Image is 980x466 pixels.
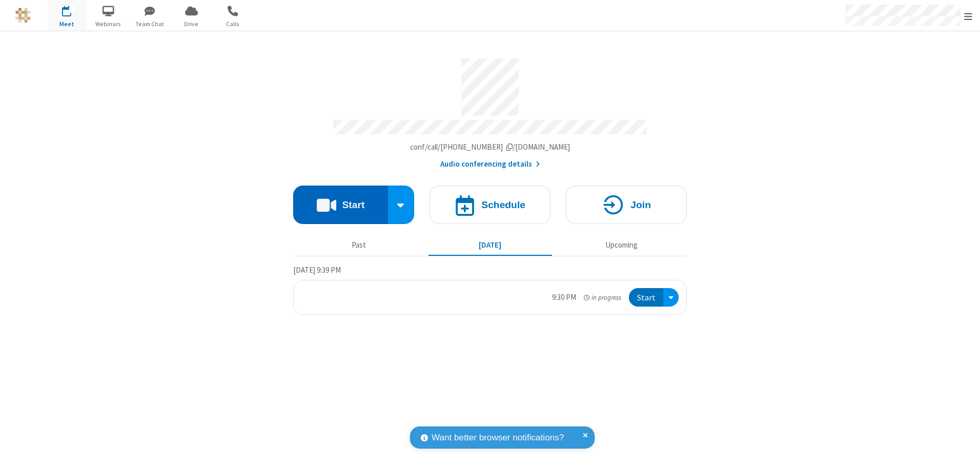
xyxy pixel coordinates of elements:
[172,19,211,29] span: Drive
[293,264,687,315] section: Today's Meetings
[430,186,550,224] button: Schedule
[297,235,421,255] button: Past
[566,186,687,224] button: Join
[214,19,252,29] span: Calls
[410,141,570,153] button: Copy my meeting room linkCopy my meeting room link
[69,6,76,13] div: 1
[440,158,540,170] button: Audio conferencing details
[48,19,86,29] span: Meet
[15,8,31,23] img: QA Selenium DO NOT DELETE OR CHANGE
[552,292,576,303] div: 9:30 PM
[432,431,564,444] span: Want better browser notifications?
[428,235,552,255] button: [DATE]
[560,235,683,255] button: Upcoming
[410,142,570,152] span: Copy my meeting room link
[342,200,364,210] h4: Start
[293,51,687,170] section: Account details
[293,265,341,275] span: [DATE] 9:39 PM
[89,19,128,29] span: Webinars
[663,288,679,307] div: Open menu
[131,19,169,29] span: Team Chat
[293,186,388,224] button: Start
[584,293,621,302] em: in progress
[630,200,651,210] h4: Join
[388,186,415,224] div: Start conference options
[481,200,525,210] h4: Schedule
[629,288,663,307] button: Start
